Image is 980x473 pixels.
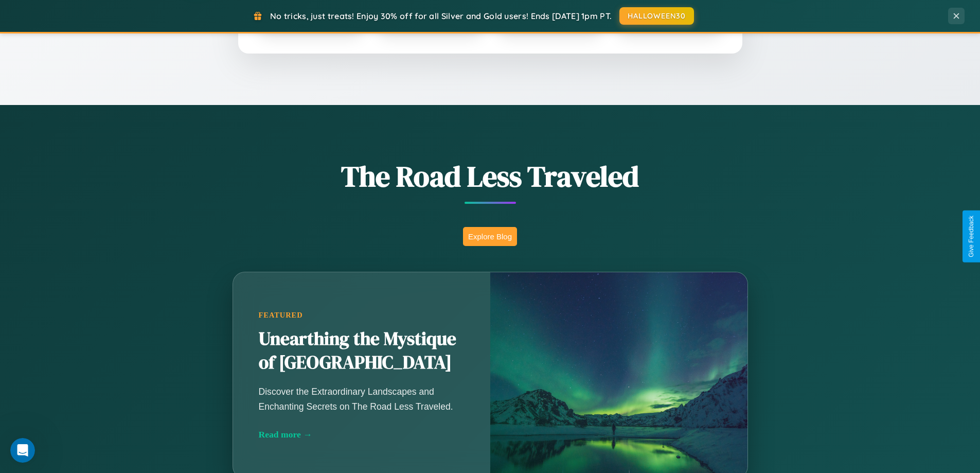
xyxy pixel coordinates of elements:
div: Featured [259,311,465,320]
iframe: Intercom live chat [10,438,35,463]
span: No tricks, just treats! Enjoy 30% off for all Silver and Gold users! Ends [DATE] 1pm PT. [270,11,612,21]
div: Read more → [259,429,465,440]
div: Give Feedback [968,216,975,257]
h1: The Road Less Traveled [182,156,799,196]
p: Discover the Extraordinary Landscapes and Enchanting Secrets on The Road Less Traveled. [259,384,465,413]
button: Explore Blog [463,227,517,246]
button: HALLOWEEN30 [619,7,694,25]
h2: Unearthing the Mystique of [GEOGRAPHIC_DATA] [259,327,465,375]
